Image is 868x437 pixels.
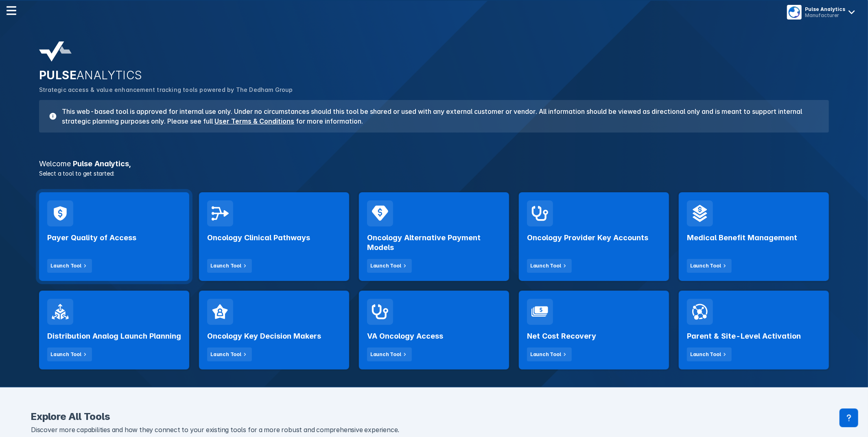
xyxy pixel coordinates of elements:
h2: Distribution Analog Launch Planning [47,331,181,341]
h3: This web-based tool is approved for internal use only. Under no circumstances should this tool be... [57,107,819,126]
button: Launch Tool [687,259,732,273]
h2: Oncology Key Decision Makers [207,331,321,341]
h2: Parent & Site-Level Activation [687,331,801,341]
span: ANALYTICS [77,68,142,82]
p: Select a tool to get started: [34,169,834,178]
a: Medical Benefit ManagementLaunch Tool [679,192,829,281]
button: Launch Tool [687,348,732,361]
h2: Oncology Clinical Pathways [207,233,310,243]
button: Launch Tool [367,348,412,361]
div: Pulse Analytics [805,6,845,12]
a: Distribution Analog Launch PlanningLaunch Tool [39,291,189,370]
h2: Payer Quality of Access [47,233,136,243]
a: Oncology Key Decision MakersLaunch Tool [199,291,349,370]
a: Payer Quality of AccessLaunch Tool [39,192,189,281]
span: Welcome [39,159,71,168]
img: menu button [789,7,800,18]
img: menu--horizontal.svg [7,6,16,15]
p: Strategic access & value enhancement tracking tools powered by The Dedham Group [39,85,829,94]
a: VA Oncology AccessLaunch Tool [359,291,509,370]
a: Net Cost RecoveryLaunch Tool [519,291,669,370]
button: Launch Tool [527,259,572,273]
a: Oncology Clinical PathwaysLaunch Tool [199,192,349,281]
h3: Pulse Analytics , [34,160,834,167]
div: Contact Support [840,409,858,427]
div: Launch Tool [50,351,81,358]
div: Launch Tool [210,351,241,358]
div: Launch Tool [530,262,561,270]
img: pulse-analytics-logo [39,41,72,62]
h2: PULSE [39,68,829,82]
button: Launch Tool [207,348,252,361]
h2: Oncology Provider Key Accounts [527,233,648,243]
div: Launch Tool [210,262,241,270]
div: Launch Tool [370,351,401,358]
a: User Terms & Conditions [214,117,294,125]
div: Launch Tool [50,262,81,270]
button: Launch Tool [47,348,92,361]
div: Manufacturer [805,12,845,18]
div: Launch Tool [530,351,561,358]
h2: Medical Benefit Management [687,233,797,243]
a: Parent & Site-Level ActivationLaunch Tool [679,291,829,370]
div: Launch Tool [690,262,721,270]
a: Oncology Provider Key AccountsLaunch Tool [519,192,669,281]
button: Launch Tool [527,348,572,361]
h2: VA Oncology Access [367,331,443,341]
button: Launch Tool [367,259,412,273]
h2: Explore All Tools [31,412,837,422]
h2: Net Cost Recovery [527,331,596,341]
button: Launch Tool [47,259,92,273]
a: Oncology Alternative Payment ModelsLaunch Tool [359,192,509,281]
div: Launch Tool [690,351,721,358]
h2: Oncology Alternative Payment Models [367,233,501,252]
div: Launch Tool [370,262,401,270]
p: Discover more capabilities and how they connect to your existing tools for a more robust and comp... [31,425,837,435]
button: Launch Tool [207,259,252,273]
